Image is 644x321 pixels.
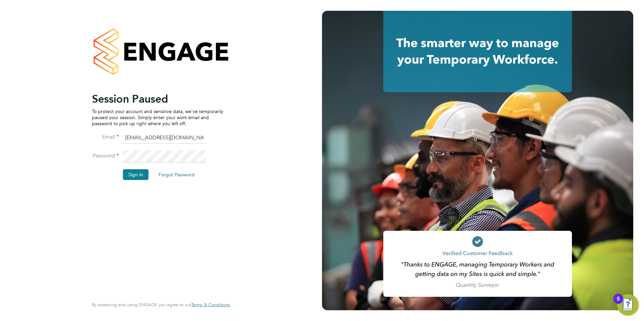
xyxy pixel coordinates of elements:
[92,108,223,127] p: To protect your account and sensitive data, we've temporarily paused your session. Simply enter y...
[92,302,230,308] span: By accessing and using ENGAGE you agree to our
[92,152,119,159] label: Password
[123,132,206,144] input: Enter your work email...
[153,169,200,180] button: Forgot Password
[617,299,620,308] div: 5
[617,294,639,316] button: Open Resource Center, 5 new notifications
[191,302,230,308] span: Terms & Conditions
[123,169,149,180] button: Sign In
[191,302,230,308] a: Terms & Conditions
[92,134,119,141] label: Email
[92,92,223,106] h2: Session Paused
